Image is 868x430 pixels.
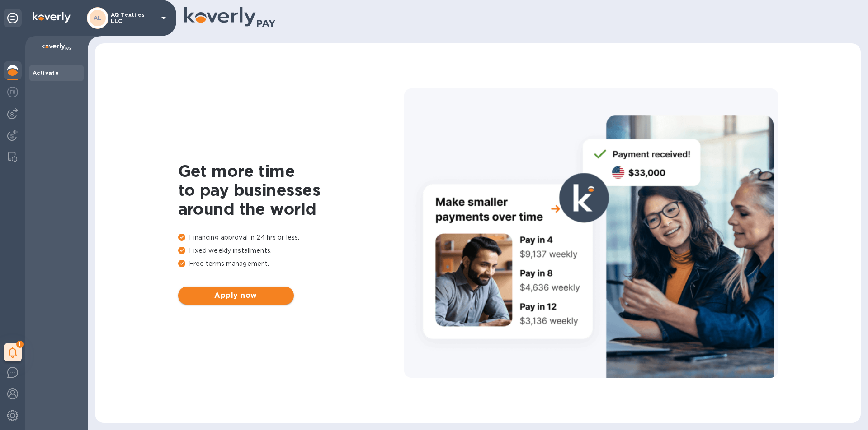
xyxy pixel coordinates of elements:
button: Apply now [178,287,294,305]
img: Logo [33,12,71,23]
img: Foreign exchange [7,87,18,97]
b: Activate [33,69,59,76]
p: Financing approval in 24 hrs or less. [178,233,404,242]
span: 1 [16,341,24,348]
p: Fixed weekly installments. [178,246,404,255]
p: AQ Textiles LLC [111,12,156,24]
div: Unpin categories [4,9,22,27]
span: Apply now [185,290,287,301]
b: AL [94,14,102,21]
h1: Get more time to pay businesses around the world [178,162,404,218]
p: Free terms management. [178,259,404,268]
